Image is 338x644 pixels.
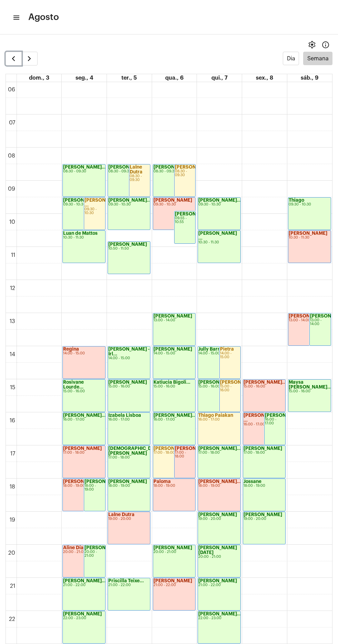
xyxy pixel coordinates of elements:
[175,170,195,177] div: 08:30 - 09:30
[84,484,105,492] div: 18:00 - 19:00
[7,87,17,93] div: 06
[289,319,330,322] div: 13:00 - 14:00
[153,203,195,207] div: 09:30 - 10:30
[243,512,282,517] strong: [PERSON_NAME]
[153,385,195,389] div: 15:00 - 16:00
[9,451,17,457] div: 17
[198,241,240,244] div: 10:30 - 11:30
[63,236,105,240] div: 10:30 - 11:30
[198,352,240,355] div: 14:00 - 15:00
[289,231,327,235] strong: [PERSON_NAME]
[108,418,150,422] div: 16:00 - 17:00
[84,479,123,484] strong: [PERSON_NAME]
[130,174,150,182] div: 08:30 - 09:30
[243,413,282,422] strong: [PERSON_NAME] ...
[108,512,135,517] strong: LaÍne Dutra
[7,550,17,556] div: 20
[220,347,234,351] strong: Pietra
[108,484,150,488] div: 18:00 - 19:00
[198,578,237,583] strong: [PERSON_NAME]
[6,52,22,66] button: Semana Anterior
[8,120,17,126] div: 07
[175,446,213,451] strong: [PERSON_NAME]
[28,74,51,82] a: 3 de agosto de 2025
[108,446,162,455] strong: [DEMOGRAPHIC_DATA][PERSON_NAME]
[220,380,263,384] strong: [PERSON_NAME]...
[198,583,240,587] div: 21:00 - 22:00
[28,12,59,23] span: Agosto
[63,545,86,550] strong: Aline Días
[321,41,330,49] mat-icon: Info
[108,203,150,207] div: 09:30 - 10:30
[12,13,19,22] mat-icon: sidenav icon
[108,380,147,384] strong: [PERSON_NAME]
[63,451,105,455] div: 17:00 - 18:00
[108,247,150,251] div: 10:50 - 11:50
[243,446,282,451] strong: [PERSON_NAME]
[198,347,227,351] strong: Jully Barreto
[63,380,84,389] strong: Rosivane Lourde...
[265,418,285,425] div: 16:00 - 17:00
[198,203,240,207] div: 09:30 - 10:30
[63,352,105,355] div: 14:00 - 15:00
[198,616,240,620] div: 22:00 - 23:00
[8,616,17,622] div: 22
[84,545,123,550] strong: [PERSON_NAME]
[63,578,106,583] strong: [PERSON_NAME]...
[108,578,144,583] strong: Priscilla Teixe...
[63,583,105,587] div: 21:00 - 22:00
[153,413,196,417] strong: [PERSON_NAME]...
[175,212,213,216] strong: [PERSON_NAME]
[175,165,213,169] strong: [PERSON_NAME]
[303,52,332,65] button: Semana
[198,555,240,559] div: 20:00 - 21:00
[10,252,17,258] div: 11
[108,198,151,202] strong: [PERSON_NAME]...
[210,74,229,82] a: 7 de agosto de 2025
[108,165,151,169] strong: [PERSON_NAME]...
[198,612,241,616] strong: [PERSON_NAME]...
[9,583,17,589] div: 21
[8,417,17,424] div: 16
[164,74,185,82] a: 6 de agosto de 2025
[198,545,237,555] strong: [PERSON_NAME][DATE]
[198,446,241,451] strong: [PERSON_NAME]...
[74,74,95,82] a: 4 de agosto de 2025
[108,413,141,417] strong: Izabela Lisboa
[108,456,150,460] div: 17:00 - 18:00
[7,153,17,159] div: 08
[153,479,171,484] strong: Paloma
[63,550,105,554] div: 20:00 - 21:00
[198,198,241,202] strong: [PERSON_NAME]...
[153,380,190,384] strong: Katiucia Bigoli...
[153,319,195,322] div: 13:00 - 14:00
[220,352,240,359] div: 14:00 - 15:00
[198,512,237,517] strong: [PERSON_NAME]
[153,451,195,455] div: 17:00 - 18:00
[289,390,330,393] div: 15:00 - 16:00
[108,242,147,246] strong: [PERSON_NAME]
[153,314,192,318] strong: [PERSON_NAME]
[63,347,79,351] strong: Regina
[220,385,240,392] div: 15:00 - 16:00
[198,231,237,240] strong: [PERSON_NAME] ...
[153,418,195,422] div: 16:00 - 17:00
[8,219,17,225] div: 10
[283,52,299,65] button: Dia
[63,479,102,484] strong: [PERSON_NAME]
[198,484,240,488] div: 18:00 - 19:00
[153,165,192,169] strong: [PERSON_NAME]
[198,451,240,455] div: 17:00 - 18:00
[319,38,332,52] button: Info
[198,380,237,384] strong: [PERSON_NAME]
[108,170,150,173] div: 08:30 - 09:30
[9,285,17,291] div: 12
[108,347,150,356] strong: [PERSON_NAME] - Irl...
[108,356,150,360] div: 14:00 - 15:00
[120,74,138,82] a: 5 de agosto de 2025
[108,517,150,521] div: 19:00 - 20:00
[153,198,192,202] strong: [PERSON_NAME]
[243,380,286,384] strong: [PERSON_NAME]...
[9,384,17,391] div: 15
[289,198,304,202] strong: Thiago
